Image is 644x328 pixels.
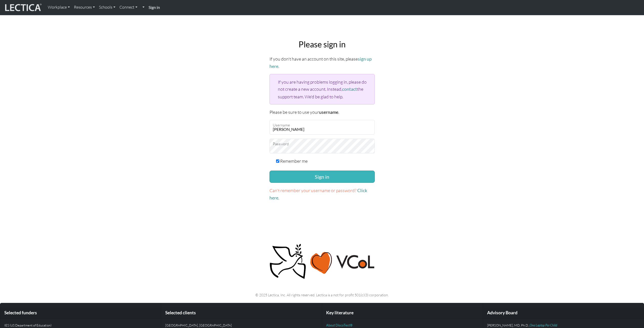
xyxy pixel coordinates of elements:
[165,323,318,328] p: [GEOGRAPHIC_DATA], [GEOGRAPHIC_DATA]
[269,74,375,104] div: If you are having problems logging in, please do not create a new account. Instead, the support t...
[269,108,375,116] p: Please be sure to use your .
[280,157,308,165] label: Remember me
[4,3,42,12] img: lecticalive
[342,86,357,92] a: contact
[268,243,376,280] img: Peace, love, VCoL
[158,292,486,298] p: © 2025 Lectica, Inc. All rights reserved. Lectica is a not for profit 501(c)(3) corporation.
[117,2,139,13] a: Connect
[147,2,162,13] a: Sign in
[322,307,483,319] div: Key literature
[46,2,72,13] a: Workplace
[483,307,644,319] div: Advisory Board
[326,323,352,327] a: About DiscoTest®
[530,323,557,327] a: One Laptop Per Child
[319,110,338,115] strong: username
[97,2,117,13] a: Schools
[161,307,322,319] div: Selected clients
[72,2,97,13] a: Resources
[269,120,375,135] input: Username
[269,187,375,202] p: .
[149,5,160,10] strong: Sign in
[0,307,161,319] div: Selected funders
[487,323,640,328] p: [PERSON_NAME], MD, Ph.D.,
[4,323,157,328] p: IES (US Department of Education)
[269,40,375,49] h2: Please sign in
[269,55,375,70] p: If you don't have an account on this site, please .
[269,171,375,183] button: Sign in
[269,188,357,193] span: Can't remember your username or password?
